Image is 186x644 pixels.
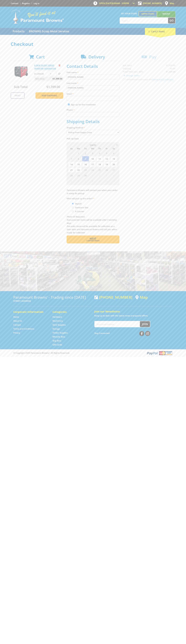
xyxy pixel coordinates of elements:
[72,207,74,208] input: Please select who will pick up the order.
[53,323,66,326] a: Go to the Steel Supplies page
[53,331,68,334] a: Go to the Timber Supplies page
[59,64,60,67] a: Remove from cart
[75,167,82,173] span: 22
[103,151,110,156] span: 5
[13,323,21,326] a: Go to the Contact page
[110,147,117,150] span: Sa
[75,173,82,178] span: 29
[11,28,26,35] a: Go to the Products page
[90,144,96,146] span: [DATE]
[72,240,114,242] span: Confirm order
[68,178,75,184] span: 5
[110,156,117,161] span: 13
[110,173,117,178] span: 4
[72,203,74,204] input: Please select who will pick up the order.
[11,9,64,24] img: Paramount Browns'
[82,178,89,184] span: 7
[22,2,30,5] a: Go to the registration page
[67,85,119,90] input: Please enter your last name.
[67,81,119,85] label: Last name
[53,343,62,346] a: Go to the Gift Cards page
[75,156,82,161] span: 8
[75,151,82,156] span: 1
[36,54,45,60] span: Cart
[67,64,119,69] h2: Contact Details
[82,173,89,178] span: 30
[53,77,62,81] span: $1,399.00
[11,92,25,99] a: Print
[68,151,75,156] span: 31
[96,151,103,156] span: 4
[168,18,175,23] button: Go
[112,2,129,5] span: 8:00am - 5:00pm
[68,147,75,150] span: Su
[103,156,110,161] span: 12
[89,162,96,167] span: 17
[94,330,150,336] div: Stay Connected
[13,64,29,80] img: 6.0KW SILENT SERIES INVERTER GENERATOR
[82,156,89,161] span: 9
[67,71,119,74] label: First name
[72,210,74,212] input: Please select who will pick up the order.
[67,119,119,124] h2: Shipping Details
[103,147,110,150] span: Fr
[89,156,96,161] span: 10
[96,167,103,173] span: 25
[120,18,168,23] input: Search
[13,327,34,330] a: Go to the Terms and Conditions page
[110,151,117,156] span: 6
[74,209,85,214] label: A Courier
[67,130,119,135] select: Please select a shipping method.
[89,147,96,150] span: We
[13,319,22,322] a: Go to the About Us page
[75,162,82,167] span: 15
[67,75,119,79] input: Please enter your first name.
[11,2,18,5] a: Go to the Contact page
[67,235,119,243] button: Next Confirm order
[34,77,63,81] p: Item total:
[67,137,119,140] label: Pick Up Date
[89,167,96,173] span: 24
[53,339,61,342] a: Go to the Skip Bins page
[145,28,175,35] div: Cart
[75,178,82,184] span: 6
[13,331,20,334] a: Go to the Privacy page
[96,178,103,184] span: 9
[53,319,63,322] a: Go to the Machinery page
[13,310,47,314] h5: Corporate Information
[103,162,110,167] span: 19
[67,189,117,195] em: Paramount Browns will contact you when your order is ready for pickup
[34,2,39,5] a: Log in
[135,295,148,299] a: View a map of Gepps Cross location
[89,173,96,178] span: 1
[67,96,119,101] input: Please enter your email address.
[74,201,82,206] label: Myself
[67,126,119,129] label: Shipping Method
[53,327,60,330] a: Go to the Storage page
[67,112,119,117] input: Please enter your telephone number.
[14,85,28,89] span: Sub Total
[94,310,173,313] h5: Join our Newsletter
[35,92,63,99] a: Keep Shopping
[110,178,117,184] span: 11
[11,351,175,356] div: ® Copyright 2025 Paramount Browns'. All Rights Reserved.
[156,30,165,33] span: (1 item)
[99,2,129,5] span: OPEN [DATE]
[46,85,60,89] span: $1,399.00
[53,310,86,314] h5: Categories
[34,72,49,75] p: $1,399.00
[96,156,103,161] span: 11
[82,147,89,150] span: Tu
[53,335,65,338] a: Go to the Wheelie Bins page
[139,11,157,16] a: Gepps Cross
[94,295,132,299] div: [PHONE_NUMBER]
[13,299,92,303] p: [STREET_ADDRESS]
[110,167,117,173] span: 27
[140,321,150,327] button: Join
[89,178,96,184] span: 8
[110,162,117,167] span: 20
[68,156,75,161] span: 7
[68,167,75,173] span: 21
[67,197,119,200] label: Who will pick up the order?
[13,316,19,318] a: Go to the Home page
